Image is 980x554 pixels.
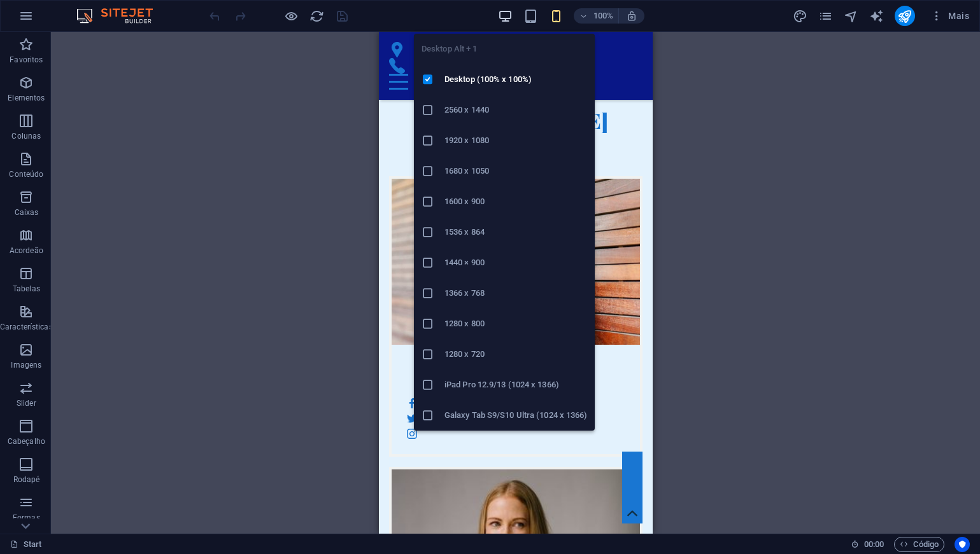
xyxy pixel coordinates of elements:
i: Páginas (Ctrl+Alt+S) [818,9,833,24]
h6: 1440 × 900 [444,255,587,270]
h6: Desktop (100% x 100%) [444,72,587,87]
button: 100% [574,8,619,24]
button: publish [895,6,915,26]
button: design [793,8,808,24]
i: AI Writer [869,9,884,24]
p: Slider [17,398,36,408]
span: Código [900,537,939,552]
p: Rodapé [13,474,40,485]
button: navigator [844,8,859,24]
p: Tabelas [13,284,40,294]
p: Acordeão [10,246,43,256]
a: Clique para cancelar a seleção. Clique duas vezes para abrir as Páginas [10,537,42,552]
i: Design (Ctrl+Alt+Y) [793,9,807,24]
h6: 2560 x 1440 [444,102,587,118]
span: : [873,539,875,549]
p: Favoritos [10,55,43,65]
h6: 1600 x 900 [444,194,587,209]
i: Recarregar página [309,9,324,24]
button: text_generator [869,8,884,24]
h6: Galaxy Tab S9/S10 Ultra (1024 x 1366) [444,408,587,423]
i: Ao redimensionar, ajusta automaticamente o nível de zoom para caber no dispositivo escolhido. [626,10,637,22]
h6: 100% [593,8,613,24]
p: Caixas [15,207,39,218]
h6: 1920 x 1080 [444,133,587,148]
p: Elementos [8,93,45,103]
span: 00 00 [864,537,884,552]
button: pages [818,8,834,24]
h6: 1680 x 1050 [444,163,587,179]
p: Formas [13,513,40,523]
p: Cabeçalho [8,436,45,447]
h6: 1280 x 720 [444,347,587,362]
h6: 1536 x 864 [444,225,587,240]
p: Conteúdo [9,169,43,179]
img: Editor Logo [73,8,169,24]
i: Publicar [897,9,912,24]
h6: Tempo de sessão [851,537,884,552]
button: Mais [925,6,974,26]
button: Código [894,537,944,552]
button: reload [309,8,324,24]
i: Navegador [844,9,858,24]
h6: 1366 x 768 [444,286,587,301]
h6: iPad Pro 12.9/13 (1024 x 1366) [444,377,587,392]
p: Imagens [11,360,41,370]
p: Colunas [11,131,41,141]
button: Usercentrics [955,537,970,552]
h6: 1280 x 800 [444,316,587,331]
span: Mais [930,10,969,22]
